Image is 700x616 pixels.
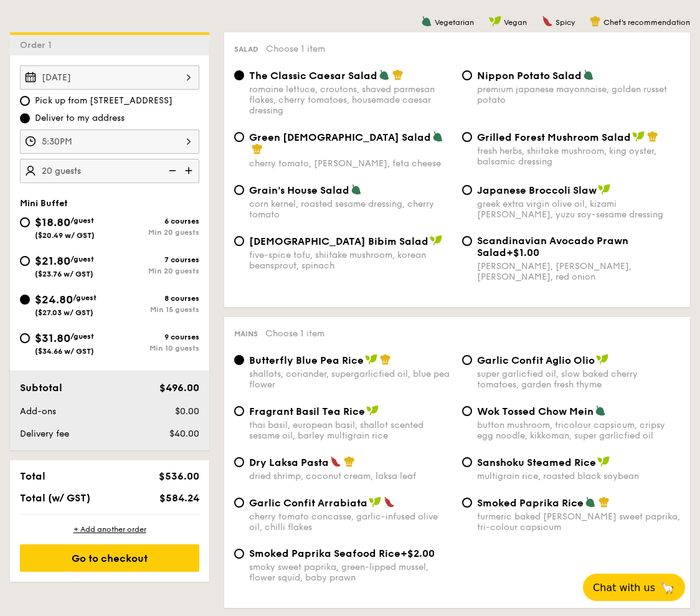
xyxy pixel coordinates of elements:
[477,131,631,143] span: Grilled Forest Mushroom Salad
[647,131,658,142] img: icon-chef-hat.a58ddaea.svg
[234,355,244,365] input: Butterfly Blue Pea Riceshallots, coriander, supergarlicfied oil, blue pea flower
[249,250,452,271] div: five-spice tofu, shiitake mushroom, korean beansprout, spinach
[462,355,472,365] input: Garlic Confit Aglio Oliosuper garlicfied oil, slow baked cherry tomatoes, garden fresh thyme
[430,235,442,246] img: icon-vegan.f8ff3823.svg
[162,159,181,182] img: icon-reduce.1d2dbef1.svg
[344,456,355,467] img: icon-chef-hat.a58ddaea.svg
[249,405,365,417] span: Fragrant Basil Tea Rice
[234,457,244,467] input: Dry Laksa Pastadried shrimp, coconut cream, laksa leaf
[369,496,381,508] img: icon-vegan.f8ff3823.svg
[477,497,584,509] span: Smoked Paprika Rice
[234,185,244,195] input: Grain's House Saladcorn kernel, roasted sesame dressing, cherry tomato
[110,255,199,264] div: 7 courses
[110,333,199,341] div: 9 courses
[249,158,452,169] div: cherry tomato, [PERSON_NAME], feta cheese
[249,420,452,441] div: thai basil, european basil, shallot scented sesame oil, barley multigrain rice
[477,511,680,533] div: turmeric baked [PERSON_NAME] sweet paprika, tri-colour capsicum
[462,406,472,416] input: Wok Tossed Chow Meinbutton mushroom, tricolour capsicum, cripsy egg noodle, kikkoman, super garli...
[384,496,395,508] img: icon-spicy.37a8142b.svg
[35,112,125,125] span: Deliver to my address
[35,95,173,107] span: Pick up from [STREET_ADDRESS]
[477,369,680,390] div: super garlicfied oil, slow baked cherry tomatoes, garden fresh thyme
[477,84,680,105] div: premium japanese mayonnaise, golden russet potato
[249,84,452,116] div: romaine lettuce, croutons, shaved parmesan flakes, cherry tomatoes, housemade caesar dressing
[556,18,575,27] span: Spicy
[110,294,199,303] div: 8 courses
[477,354,595,366] span: Garlic Confit Aglio Olio
[462,70,472,80] input: Nippon Potato Saladpremium japanese mayonnaise, golden russet potato
[70,332,94,341] span: /guest
[110,228,199,237] div: Min 20 guests
[597,456,610,467] img: icon-vegan.f8ff3823.svg
[330,456,341,467] img: icon-spicy.37a8142b.svg
[249,562,452,583] div: smoky sweet paprika, green-lipped mussel, flower squid, baby prawn
[35,293,73,306] span: $24.80
[462,132,472,142] input: Grilled Forest Mushroom Saladfresh herbs, shiitake mushroom, king oyster, balsamic dressing
[234,236,244,246] input: [DEMOGRAPHIC_DATA] Bibim Saladfive-spice tofu, shiitake mushroom, korean beansprout, spinach
[159,470,199,482] span: $536.00
[35,331,70,345] span: $31.80
[542,16,553,27] img: icon-spicy.37a8142b.svg
[20,295,30,305] input: $24.80/guest($27.03 w/ GST)8 coursesMin 15 guests
[20,159,199,183] input: Number of guests
[266,44,325,54] span: Choose 1 item
[234,498,244,508] input: Garlic Confit Arrabiatacherry tomato concasse, garlic-infused olive oil, chilli flakes
[20,544,199,572] div: Go to checkout
[249,184,349,196] span: Grain's House Salad
[70,255,94,263] span: /guest
[20,524,199,534] div: + Add another order
[249,457,329,468] span: Dry Laksa Pasta
[35,347,94,356] span: ($34.66 w/ GST)
[249,471,452,481] div: dried shrimp, coconut cream, laksa leaf
[366,405,379,416] img: icon-vegan.f8ff3823.svg
[421,16,432,27] img: icon-vegetarian.fe4039eb.svg
[477,471,680,481] div: multigrain rice, roasted black soybean
[20,492,90,504] span: Total (w/ GST)
[249,511,452,533] div: cherry tomato concasse, garlic-infused olive oil, chilli flakes
[20,198,68,209] span: Mini Buffet
[20,113,30,123] input: Deliver to my address
[477,70,582,82] span: Nippon Potato Salad
[583,69,594,80] img: icon-vegetarian.fe4039eb.svg
[35,308,93,317] span: ($27.03 w/ GST)
[20,130,199,154] input: Event time
[583,574,685,601] button: Chat with us🦙
[249,354,364,366] span: Butterfly Blue Pea Rice
[477,235,628,258] span: Scandinavian Avocado Prawn Salad
[249,70,377,82] span: The Classic Caesar Salad
[462,457,472,467] input: Sanshoku Steamed Ricemultigrain rice, roasted black soybean
[35,254,70,268] span: $21.80
[110,344,199,353] div: Min 10 guests
[110,217,199,225] div: 6 courses
[265,328,324,339] span: Choose 1 item
[249,369,452,390] div: shallots, coriander, supergarlicfied oil, blue pea flower
[20,65,199,90] input: Event date
[110,267,199,275] div: Min 20 guests
[477,146,680,167] div: fresh herbs, shiitake mushroom, king oyster, balsamic dressing
[20,429,69,439] span: Delivery fee
[234,70,244,80] input: The Classic Caesar Saladromaine lettuce, croutons, shaved parmesan flakes, cherry tomatoes, house...
[632,131,645,142] img: icon-vegan.f8ff3823.svg
[20,382,62,394] span: Subtotal
[20,470,45,482] span: Total
[234,329,258,338] span: Mains
[593,582,655,594] span: Chat with us
[249,131,431,143] span: Green [DEMOGRAPHIC_DATA] Salad
[585,496,596,508] img: icon-vegetarian.fe4039eb.svg
[379,69,390,80] img: icon-vegetarian.fe4039eb.svg
[462,498,472,508] input: Smoked Paprika Riceturmeric baked [PERSON_NAME] sweet paprika, tri-colour capsicum
[603,18,690,27] span: Chef's recommendation
[73,293,97,302] span: /guest
[20,406,56,417] span: Add-ons
[20,333,30,343] input: $31.80/guest($34.66 w/ GST)9 coursesMin 10 guests
[35,216,70,229] span: $18.80
[504,18,527,27] span: Vegan
[249,547,400,559] span: Smoked Paprika Seafood Rice
[70,216,94,225] span: /guest
[477,405,594,417] span: Wok Tossed Chow Mein
[181,159,199,182] img: icon-add.58712e84.svg
[380,354,391,365] img: icon-chef-hat.a58ddaea.svg
[432,131,443,142] img: icon-vegetarian.fe4039eb.svg
[20,96,30,106] input: Pick up from [STREET_ADDRESS]
[477,184,597,196] span: Japanese Broccoli Slaw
